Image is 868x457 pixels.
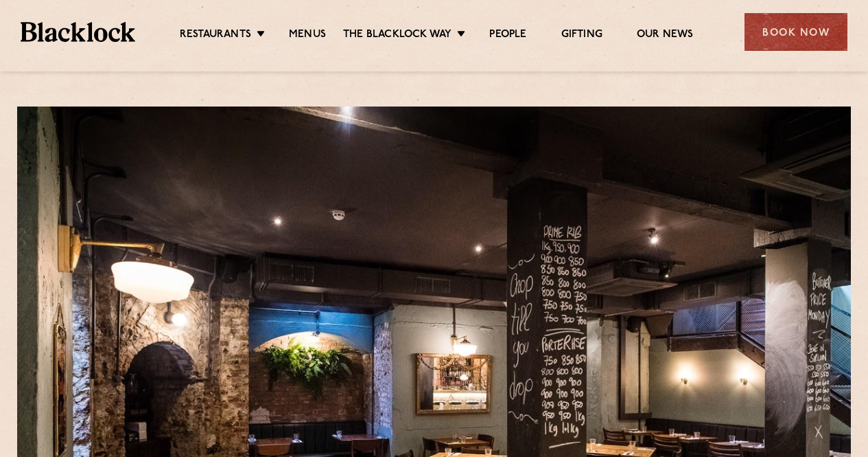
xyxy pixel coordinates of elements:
[343,28,451,43] a: The Blacklock Way
[21,22,135,41] img: BL_Textured_Logo-footer-cropped.svg
[180,28,251,43] a: Restaurants
[289,28,326,43] a: Menus
[744,13,847,51] div: Book Now
[561,28,602,43] a: Gifting
[637,28,694,43] a: Our News
[489,28,526,43] a: People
